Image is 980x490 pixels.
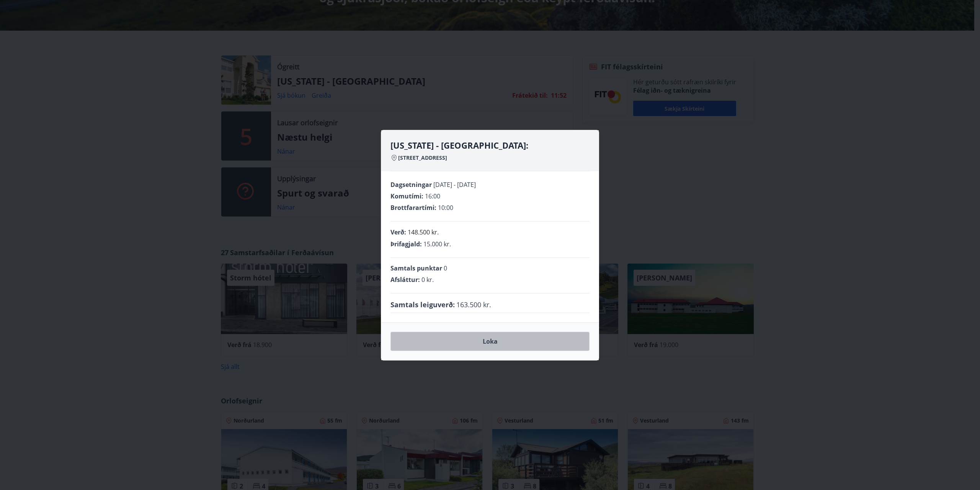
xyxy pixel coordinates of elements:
span: Komutími : [390,192,423,200]
span: 0 [444,264,447,272]
span: [DATE] - [DATE] [433,180,476,189]
span: [STREET_ADDRESS] [398,154,447,162]
span: Samtals leiguverð : [390,300,455,310]
span: Samtals punktar [390,264,442,272]
span: 16:00 [425,192,440,200]
span: 10:00 [438,203,453,212]
span: 15.000 kr. [423,240,451,248]
span: Dagsetningar [390,180,432,189]
p: 148.500 kr. [408,228,439,237]
h4: [US_STATE] - [GEOGRAPHIC_DATA]: [390,139,590,151]
span: 0 kr. [421,275,434,284]
span: Verð : [390,228,406,236]
span: Þrifagjald : [390,240,422,248]
span: Afsláttur : [390,275,420,284]
span: Brottfarartími : [390,203,436,212]
span: 163.500 kr. [456,300,491,310]
button: Loka [390,332,590,351]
